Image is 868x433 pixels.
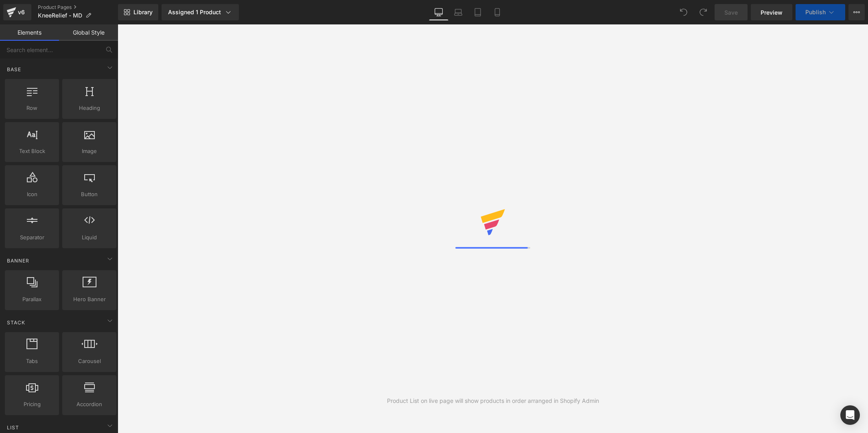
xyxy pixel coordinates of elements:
[724,8,738,17] span: Save
[59,24,118,41] a: Global Style
[65,357,114,365] span: Carousel
[7,104,57,112] span: Row
[7,400,57,409] span: Pricing
[848,4,865,20] button: More
[65,190,114,199] span: Button
[65,233,114,242] span: Liquid
[7,190,57,199] span: Icon
[38,4,118,11] a: Product Pages
[65,147,114,155] span: Image
[695,4,711,20] button: Redo
[6,66,22,73] span: Base
[676,4,692,20] button: Undo
[7,233,57,242] span: Separator
[488,4,507,20] a: Mobile
[387,396,599,405] div: Product List on live page will show products in order arranged in Shopify Admin
[6,257,30,265] span: Banner
[6,319,26,326] span: Stack
[429,4,448,20] a: Desktop
[448,4,468,20] a: Laptop
[38,12,82,19] span: KneeRelief - MD
[65,400,114,409] span: Accordion
[3,4,31,20] a: v6
[7,357,57,365] span: Tabs
[16,7,26,17] div: v6
[7,295,57,304] span: Parallax
[118,4,158,20] a: New Library
[761,8,783,17] span: Preview
[840,405,860,425] div: Open Intercom Messenger
[133,9,153,16] span: Library
[796,4,845,20] button: Publish
[468,4,488,20] a: Tablet
[65,295,114,304] span: Hero Banner
[6,424,20,431] span: List
[168,8,232,16] div: Assigned 1 Product
[751,4,792,20] a: Preview
[805,9,826,15] span: Publish
[7,147,57,155] span: Text Block
[65,104,114,112] span: Heading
